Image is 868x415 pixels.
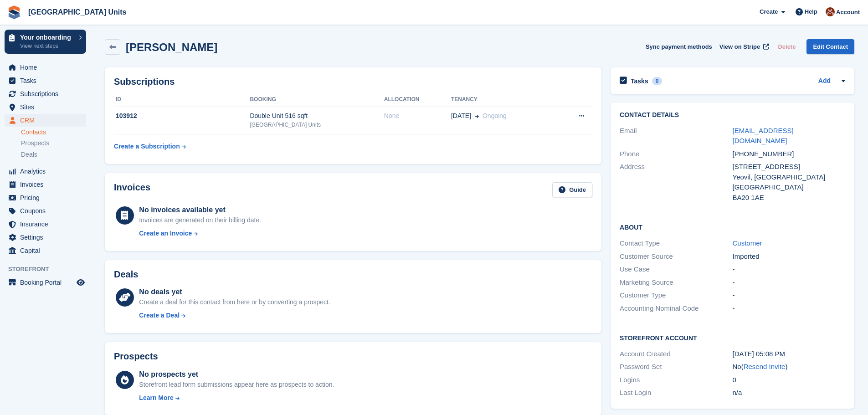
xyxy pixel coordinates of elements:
a: Resend Invite [744,363,786,370]
span: Invoices [20,178,75,191]
h2: [PERSON_NAME] [126,41,217,53]
div: Address [620,162,732,203]
a: Add [818,76,831,87]
h2: Invoices [114,182,150,197]
h2: Subscriptions [114,77,592,87]
span: Storefront [8,265,91,274]
div: Accounting Nominal Code [620,303,732,314]
div: - [733,303,845,314]
span: Deals [21,150,37,159]
div: Password Set [620,362,732,372]
h2: Contact Details [620,112,845,119]
a: Edit Contact [806,39,854,54]
span: Home [20,61,75,74]
div: Create an Invoice [139,229,192,238]
a: menu [5,205,86,217]
span: Create [760,7,778,16]
a: menu [5,114,86,127]
div: 0 [733,375,845,385]
div: [DATE] 05:08 PM [733,349,845,359]
th: ID [114,92,250,107]
span: Sites [20,101,75,113]
a: Create a Subscription [114,138,186,155]
div: Invoices are generated on their billing date. [139,215,261,225]
div: - [733,277,845,288]
div: Create a Subscription [114,142,180,151]
span: Subscriptions [20,87,75,100]
span: CRM [20,114,75,127]
div: - [733,290,845,301]
img: Laura Clinnick [826,7,835,16]
span: Pricing [20,191,75,204]
span: Booking Portal [20,276,75,289]
a: menu [5,191,86,204]
div: [GEOGRAPHIC_DATA] [733,182,845,193]
div: Email [620,126,732,146]
span: [DATE] [451,111,471,121]
a: menu [5,74,86,87]
button: Delete [774,39,799,54]
span: Coupons [20,205,75,217]
a: Guide [552,182,592,197]
span: Help [805,7,817,16]
div: Marketing Source [620,277,732,288]
span: Settings [20,231,75,244]
h2: Deals [114,269,138,280]
a: Prospects [21,138,86,148]
th: Allocation [384,92,451,107]
div: Double Unit 516 sqft [250,111,384,121]
a: Customer [733,239,762,247]
div: No deals yet [139,287,330,297]
a: Preview store [75,277,86,288]
div: Contact Type [620,238,732,249]
div: Customer Source [620,251,732,262]
div: [GEOGRAPHIC_DATA] Units [250,121,384,129]
div: Use Case [620,264,732,275]
div: Customer Type [620,290,732,301]
span: Insurance [20,218,75,231]
div: Imported [733,251,845,262]
h2: Storefront Account [620,333,845,342]
div: Create a Deal [139,311,180,320]
h2: Prospects [114,351,158,362]
div: Account Created [620,349,732,359]
a: menu [5,87,86,100]
a: menu [5,61,86,74]
div: Logins [620,375,732,385]
button: Sync payment methods [646,39,712,54]
a: [EMAIL_ADDRESS][DOMAIN_NAME] [733,127,794,145]
div: - [733,264,845,275]
p: Your onboarding [20,34,74,41]
div: Phone [620,149,732,159]
a: menu [5,218,86,231]
div: [PHONE_NUMBER] [733,149,845,159]
div: 0 [652,77,663,85]
a: Create an Invoice [139,229,261,238]
a: menu [5,178,86,191]
h2: Tasks [631,77,648,85]
img: stora-icon-8386f47178a22dfd0bd8f6a31ec36ba5ce8667c1dd55bd0f319d3a0aa187defe.svg [7,5,21,19]
div: BA20 1AE [733,193,845,203]
div: No [733,362,845,372]
span: View on Stripe [719,42,760,51]
div: No prospects yet [139,369,334,380]
a: menu [5,244,86,257]
div: No invoices available yet [139,205,261,215]
a: Deals [21,150,86,159]
div: [STREET_ADDRESS] [733,162,845,172]
th: Booking [250,92,384,107]
div: Yeovil, [GEOGRAPHIC_DATA] [733,172,845,183]
span: Ongoing [483,112,507,119]
span: Account [836,8,860,17]
a: menu [5,276,86,289]
a: View on Stripe [716,39,771,54]
a: menu [5,231,86,244]
div: Storefront lead form submissions appear here as prospects to action. [139,380,334,389]
div: Last Login [620,388,732,398]
a: [GEOGRAPHIC_DATA] Units [25,5,130,20]
span: Tasks [20,74,75,87]
div: Create a deal for this contact from here or by converting a prospect. [139,297,330,307]
p: View next steps [20,42,74,50]
th: Tenancy [451,92,556,107]
a: Create a Deal [139,311,330,320]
